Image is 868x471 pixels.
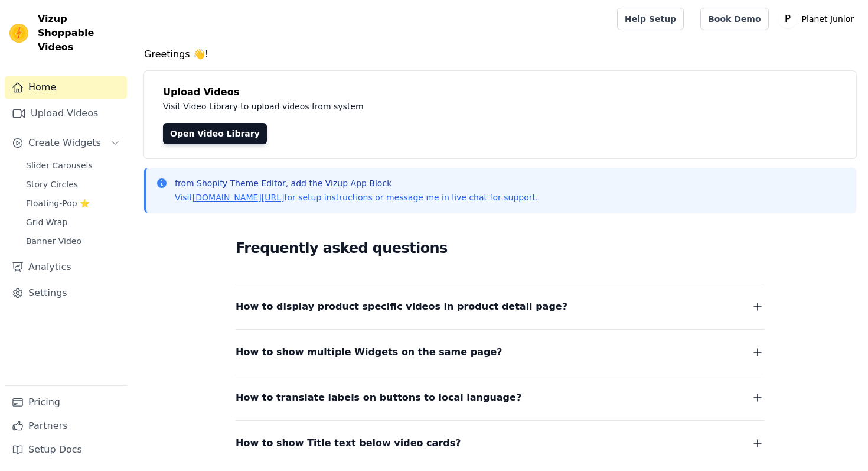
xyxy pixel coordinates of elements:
a: Grid Wrap [19,214,127,230]
p: Visit Video Library to upload videos from system [163,99,692,113]
a: Story Circles [19,176,127,193]
button: Create Widgets [5,131,127,155]
span: Floating-Pop ⭐ [26,197,90,209]
p: from Shopify Theme Editor, add the Vizup App Block [175,177,538,189]
span: How to translate labels on buttons to local language? [236,389,521,406]
p: Visit for setup instructions or message me in live chat for support. [175,191,538,203]
a: [DOMAIN_NAME][URL] [192,193,285,202]
button: P Planet Junior [778,8,859,30]
a: Upload Videos [5,102,127,125]
h4: Greetings 👋! [144,47,856,61]
a: Book Demo [700,8,768,30]
span: Grid Wrap [26,216,67,228]
span: How to show Title text below video cards? [236,435,461,451]
a: Banner Video [19,233,127,249]
button: How to show Title text below video cards? [236,435,765,451]
span: Story Circles [26,178,78,190]
a: Partners [5,414,127,438]
text: P [784,13,790,25]
a: Open Video Library [163,123,267,144]
img: Vizup [9,24,28,43]
a: Pricing [5,391,127,414]
h4: Upload Videos [163,85,837,99]
span: Banner Video [26,235,81,247]
h2: Frequently asked questions [236,236,765,260]
a: Help Setup [617,8,684,30]
span: How to show multiple Widgets on the same page? [236,344,502,360]
span: How to display product specific videos in product detail page? [236,298,567,315]
a: Slider Carousels [19,157,127,174]
span: Create Widgets [28,136,101,150]
button: How to show multiple Widgets on the same page? [236,344,765,360]
span: Vizup Shoppable Videos [38,12,122,54]
a: Floating-Pop ⭐ [19,195,127,212]
span: Slider Carousels [26,160,93,171]
button: How to translate labels on buttons to local language? [236,389,765,406]
a: Analytics [5,255,127,279]
a: Home [5,76,127,99]
button: How to display product specific videos in product detail page? [236,298,765,315]
p: Planet Junior [797,8,859,30]
a: Settings [5,281,127,305]
a: Setup Docs [5,438,127,462]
